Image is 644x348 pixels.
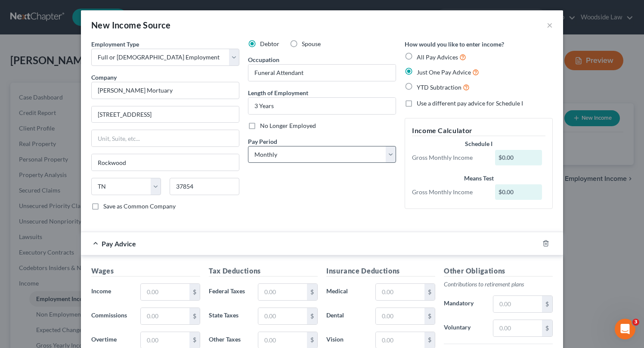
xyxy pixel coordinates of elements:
label: Mandatory [440,295,489,313]
h5: Wages [91,266,200,277]
input: Enter address... [92,106,239,123]
input: Search company by name... [91,82,239,99]
input: 0.00 [141,308,189,324]
input: 0.00 [493,320,542,336]
span: Company [91,74,117,81]
input: 0.00 [258,308,307,324]
label: Medical [322,283,371,301]
div: $ [189,284,200,300]
h5: Insurance Deductions [326,266,435,277]
span: Just One Pay Advice [417,68,471,76]
span: Pay Advice [102,239,136,248]
div: $ [542,320,552,336]
span: Income [91,287,111,295]
label: Commissions [87,308,136,325]
div: Gross Monthly Income [408,153,491,162]
span: All Pay Advices [417,53,458,61]
input: -- [248,65,396,81]
label: State Taxes [204,308,254,325]
input: 0.00 [258,284,307,300]
h5: Income Calculator [412,125,545,136]
span: YTD Subtraction [417,84,461,91]
span: Debtor [260,40,279,47]
span: 3 [632,319,639,326]
span: Pay Period [248,138,277,145]
div: $ [189,308,200,324]
label: How would you like to enter income? [405,40,504,49]
button: × [547,20,553,30]
div: $ [424,284,435,300]
span: Save as Common Company [103,202,176,210]
div: $ [307,284,317,300]
div: $ [307,308,317,324]
div: New Income Source [91,19,171,31]
span: Employment Type [91,40,139,48]
div: $0.00 [495,150,542,165]
label: Occupation [248,55,279,64]
label: Voluntary [440,320,489,337]
label: Federal Taxes [204,283,254,301]
input: 0.00 [376,284,424,300]
input: Enter city... [92,154,239,171]
label: Dental [322,308,371,325]
p: Contributions to retirement plans [444,280,553,289]
iframe: Intercom live chat [615,319,635,339]
span: Use a different pay advice for Schedule I [417,99,523,107]
div: Means Test [412,174,545,183]
input: Unit, Suite, etc... [92,130,239,146]
span: No Longer Employed [260,122,316,129]
input: 0.00 [493,296,542,312]
input: 0.00 [376,308,424,324]
div: Gross Monthly Income [408,188,491,196]
h5: Tax Deductions [209,266,318,277]
div: $ [424,308,435,324]
div: $ [542,296,552,312]
label: Length of Employment [248,88,308,97]
input: Enter zip... [170,178,239,195]
span: Spouse [302,40,321,47]
input: ex: 2 years [248,98,396,114]
input: 0.00 [141,284,189,300]
div: Schedule I [412,140,545,148]
h5: Other Obligations [444,266,553,277]
div: $0.00 [495,184,542,200]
